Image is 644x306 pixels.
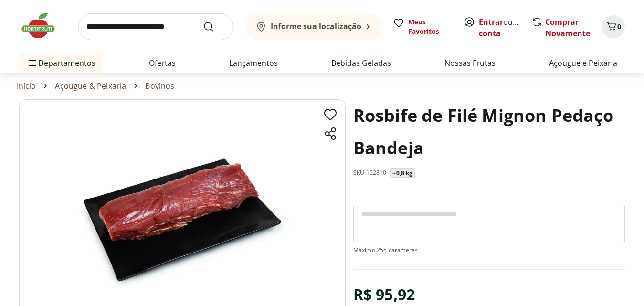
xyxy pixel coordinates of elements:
[549,57,617,69] a: Açougue e Peixaria
[617,22,621,31] span: 0
[55,82,126,90] a: Açougue & Peixaria
[271,21,361,32] b: Informe sua localização
[479,17,531,39] a: Criar conta
[245,13,381,40] button: Informe sua localização
[17,82,36,90] a: Início
[149,57,176,69] a: Ofertas
[392,169,412,177] p: ~0,8 kg
[145,82,174,90] a: Bovinos
[78,13,233,40] input: search
[479,16,521,39] span: ou
[408,17,452,36] span: Meus Favoritos
[27,52,95,74] span: Departamentos
[479,17,503,27] a: Entrar
[331,57,391,69] a: Bebidas Geladas
[203,21,226,32] button: Submit Search
[393,17,452,36] a: Meus Favoritos
[545,17,590,39] a: Comprar Novamente
[353,99,625,164] h1: Rosbife de Filé Mignon Pedaço Bandeja
[602,15,625,38] button: Carrinho
[229,57,278,69] a: Lançamentos
[444,57,496,69] a: Nossas Frutas
[27,52,38,74] button: Menu
[19,11,67,40] img: Hortifruti
[353,169,387,177] p: SKU: 102810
